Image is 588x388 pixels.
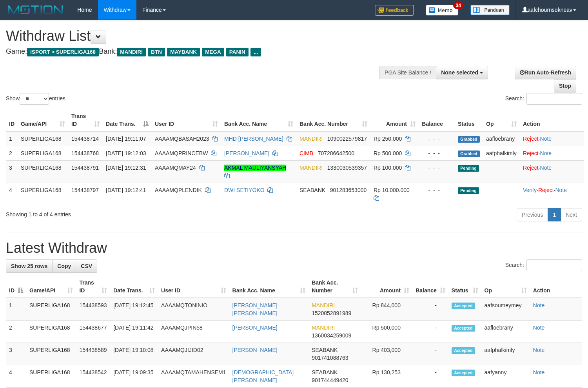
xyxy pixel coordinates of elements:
[158,321,229,343] td: AAAAMQJPIN58
[523,150,539,156] a: Reject
[18,109,68,131] th: Game/API: activate to sort column ascending
[520,109,584,131] th: Action
[453,2,464,9] span: 34
[422,186,452,194] div: - - -
[81,263,92,269] span: CSV
[299,165,323,171] span: MANDIRI
[361,298,412,321] td: Rp 844,000
[505,93,582,105] label: Search:
[452,325,475,332] span: Accepted
[76,321,110,343] td: 154438677
[533,325,545,331] a: Note
[299,136,323,142] span: MANDIRI
[103,109,152,131] th: Date Trans.: activate to sort column descending
[422,164,452,172] div: - - -
[483,131,520,146] td: aafloebrany
[327,165,367,171] span: Copy 1330030539357 to clipboard
[68,109,103,131] th: Trans ID: activate to sort column ascending
[6,365,26,388] td: 4
[452,370,475,376] span: Accepted
[412,276,448,298] th: Balance: activate to sort column ascending
[71,150,99,156] span: 154438768
[27,48,99,56] span: ISPORT > SUPERLIGA168
[375,5,414,16] img: Feedback.jpg
[312,369,338,375] span: SEABANK
[232,369,294,383] a: [DEMOGRAPHIC_DATA][PERSON_NAME]
[540,165,552,171] a: Note
[18,160,68,183] td: SUPERLIGA168
[361,276,412,298] th: Amount: activate to sort column ascending
[221,109,296,131] th: Bank Acc. Name: activate to sort column ascending
[167,48,200,56] span: MAYBANK
[526,259,582,271] input: Search:
[299,187,325,193] span: SEABANK
[6,4,65,16] img: MOTION_logo.png
[533,347,545,353] a: Note
[6,131,18,146] td: 1
[361,365,412,388] td: Rp 130,253
[155,150,208,156] span: AAAAMQPRINCEBW
[523,165,539,171] a: Reject
[526,93,582,105] input: Search:
[232,347,278,353] a: [PERSON_NAME]
[229,276,309,298] th: Bank Acc. Name: activate to sort column ascending
[327,136,367,142] span: Copy 1090022579817 to clipboard
[71,187,99,193] span: 154438797
[422,149,452,157] div: - - -
[110,298,158,321] td: [DATE] 19:12:45
[18,131,68,146] td: SUPERLIGA168
[6,48,384,56] h4: Game: Bank:
[374,187,410,193] span: Rp 10.000.000
[520,160,584,183] td: ·
[548,208,561,221] a: 1
[6,321,26,343] td: 2
[470,5,510,15] img: panduan.png
[6,109,18,131] th: ID
[26,276,76,298] th: Game/API: activate to sort column ascending
[110,343,158,365] td: [DATE] 19:10:08
[379,66,436,79] div: PGA Site Balance /
[312,355,348,361] span: Copy 901741088763 to clipboard
[505,259,582,271] label: Search:
[6,343,26,365] td: 3
[76,298,110,321] td: 154438593
[309,276,361,298] th: Bank Acc. Number: activate to sort column ascending
[224,165,286,171] a: AKMAL MAULIYANSYAH
[533,369,545,375] a: Note
[561,208,582,221] a: Next
[312,332,351,339] span: Copy 1360034259009 to clipboard
[110,276,158,298] th: Date Trans.: activate to sort column ascending
[110,365,158,388] td: [DATE] 19:09:35
[374,165,402,171] span: Rp 100.000
[374,150,402,156] span: Rp 500.000
[155,136,209,142] span: AAAAMQBASAH2023
[76,343,110,365] td: 154438589
[312,310,351,316] span: Copy 1520052891989 to clipboard
[26,343,76,365] td: SUPERLIGA168
[448,276,481,298] th: Status: activate to sort column ascending
[520,183,584,205] td: · ·
[426,5,459,16] img: Button%20Memo.svg
[6,259,53,273] a: Show 25 rows
[481,321,530,343] td: aafloebrany
[540,136,552,142] a: Note
[158,365,229,388] td: AAAAMQTAMAHENSEM1
[318,150,354,156] span: Copy 707286642500 to clipboard
[224,187,265,193] a: DWI SETIYOKO
[520,146,584,160] td: ·
[374,136,402,142] span: Rp 250.000
[299,150,313,156] span: CIMB
[155,165,196,171] span: AAAAMQMAY24
[224,136,283,142] a: MHD [PERSON_NAME]
[419,109,455,131] th: Balance
[18,146,68,160] td: SUPERLIGA168
[152,109,221,131] th: User ID: activate to sort column ascending
[52,259,76,273] a: Copy
[458,187,479,194] span: Pending
[117,48,146,56] span: MANDIRI
[412,298,448,321] td: -
[224,150,269,156] a: [PERSON_NAME]
[6,276,26,298] th: ID: activate to sort column descending
[483,109,520,131] th: Op: activate to sort column ascending
[361,343,412,365] td: Rp 403,000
